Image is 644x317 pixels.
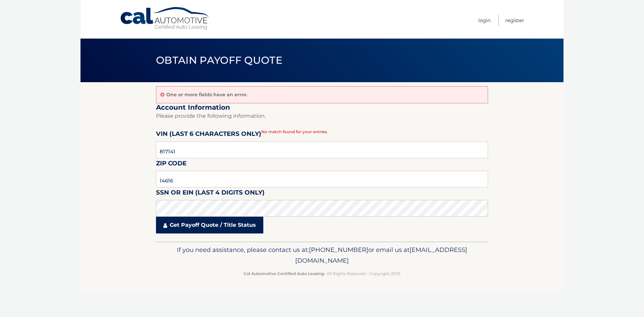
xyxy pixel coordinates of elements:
[156,129,261,141] label: VIN (last 6 characters only)
[160,270,484,277] p: - All Rights Reserved - Copyright 2025
[156,54,282,66] span: Obtain Payoff Quote
[156,103,488,112] h2: Account Information
[295,246,467,264] span: [EMAIL_ADDRESS][DOMAIN_NAME]
[261,129,328,134] span: No match found for your entries.
[156,111,488,121] p: Please provide the following information.
[156,188,265,200] label: SSN or EIN (last 4 digits only)
[309,246,368,254] span: [PHONE_NUMBER]
[478,15,491,26] a: Login
[166,92,248,98] p: One or more fields have an error.
[244,271,324,276] strong: Cal Automotive Certified Auto Leasing
[160,245,484,266] p: If you need assistance, please contact us at: or email us at
[156,217,263,233] a: Get Payoff Quote / Title Status
[156,158,186,171] label: Zip Code
[505,15,524,26] a: Register
[120,7,210,31] a: Cal Automotive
